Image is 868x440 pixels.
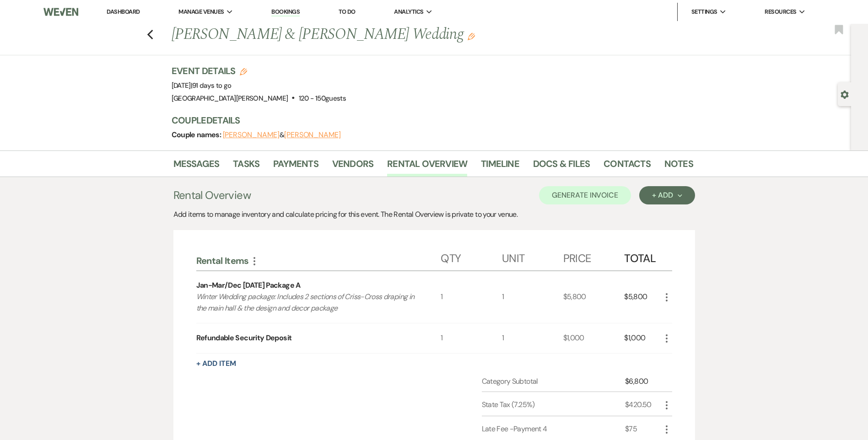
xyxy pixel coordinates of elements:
div: Add items to manage inventory and calculate pricing for this event. The Rental Overview is privat... [173,209,695,220]
a: Contacts [604,156,651,177]
a: Docs & Files [533,156,590,177]
span: 120 - 150 guests [299,94,346,103]
div: Refundable Security Deposit [196,333,292,343]
h3: Couple Details [172,114,684,127]
button: Generate Invoice [539,186,631,204]
div: + Add [652,192,682,199]
div: Qty [441,243,502,270]
a: Notes [664,156,693,177]
span: 91 days to go [192,81,232,90]
h1: [PERSON_NAME] & [PERSON_NAME] Wedding [172,24,582,46]
div: $1,000 [624,323,661,353]
span: Analytics [394,7,423,16]
a: To Do [339,8,356,16]
button: + Add [639,186,695,204]
div: $5,800 [624,271,661,323]
div: 1 [502,323,563,353]
h3: Rental Overview [173,187,251,204]
span: Resources [765,7,796,16]
button: Open lead details [841,90,849,98]
a: Vendors [332,156,373,177]
span: [GEOGRAPHIC_DATA][PERSON_NAME] [172,94,288,103]
div: $1,000 [563,323,625,353]
a: Payments [273,156,318,177]
span: | [191,81,232,90]
div: Jan-Mar/Dec [DATE] Package A [196,280,301,291]
div: Category Subtotal [482,376,625,387]
div: Price [563,243,625,270]
div: 1 [441,323,502,353]
button: Edit [468,32,475,40]
a: Rental Overview [387,156,467,177]
div: 1 [441,271,502,323]
button: [PERSON_NAME] [284,131,341,139]
div: Unit [502,243,563,270]
p: Winter Wedding package: Includes 2 sections of Criss-Cross draping in the main hall & the design ... [196,291,416,314]
h3: Event Details [172,64,346,77]
div: State Tax (7.25%) [482,399,625,410]
div: $6,800 [625,376,661,387]
div: Rental Items [196,255,441,267]
a: Timeline [481,156,519,177]
div: $75 [625,424,661,435]
div: $5,800 [563,271,625,323]
button: + Add Item [196,360,236,367]
button: [PERSON_NAME] [223,131,280,139]
div: 1 [502,271,563,323]
img: Weven Logo [43,2,78,21]
a: Dashboard [107,8,140,16]
a: Messages [173,156,220,177]
div: Total [624,243,661,270]
div: $420.50 [625,399,661,410]
span: Manage Venues [178,7,224,16]
span: Settings [691,7,717,16]
a: Bookings [271,8,300,16]
span: Couple names: [172,130,223,140]
span: & [223,130,341,140]
div: Late Fee -Payment 4 [482,424,625,435]
a: Tasks [233,156,259,177]
span: [DATE] [172,81,232,90]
